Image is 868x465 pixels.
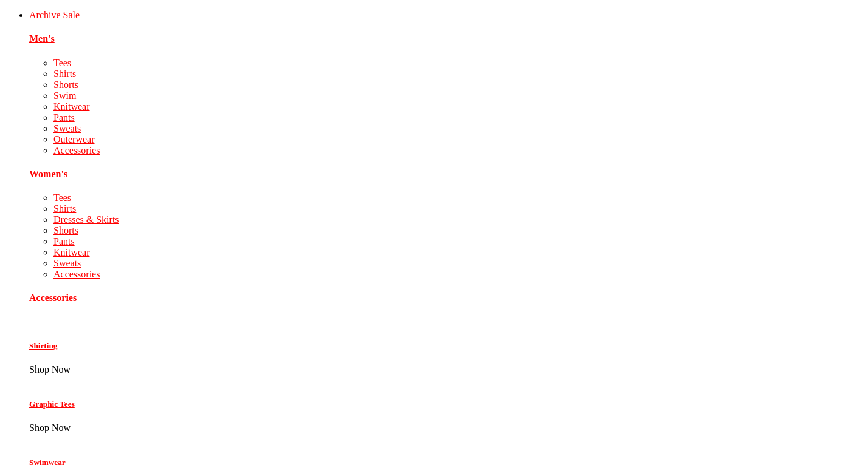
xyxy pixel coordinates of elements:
[29,423,71,433] span: Shop Now
[53,192,71,203] a: Tees
[53,269,100,279] a: Accessories
[53,123,81,134] a: Sweats
[29,293,77,303] a: Accessories
[53,80,78,90] a: Shorts
[53,134,95,144] a: Outerwear
[53,101,90,112] a: Knitwear
[53,112,75,123] a: Pants
[53,225,78,236] a: Shorts
[53,214,119,225] a: Dresses & Skirts
[29,10,80,20] a: Archive Sale
[53,58,71,68] a: Tees
[29,364,71,375] span: Shop Now
[53,90,76,101] a: Swim
[29,169,67,179] a: Women's
[53,247,90,257] a: Knitwear
[53,258,81,268] a: Sweats
[29,399,75,409] a: Graphic Tees
[53,236,75,246] a: Pants
[53,69,76,79] a: Shirts
[29,33,55,44] a: Men's
[29,341,57,350] a: Shirting
[53,203,76,214] a: Shirts
[53,145,100,155] a: Accessories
